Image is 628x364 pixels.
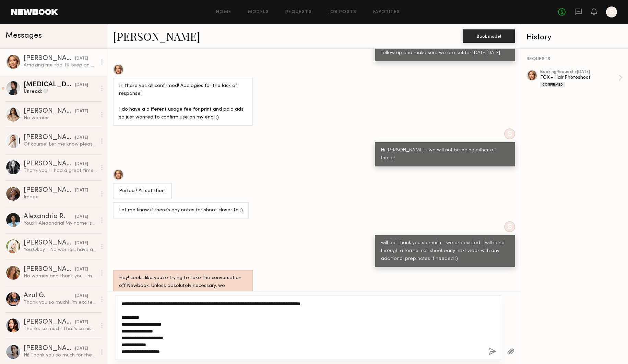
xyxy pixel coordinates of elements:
[24,345,75,352] div: [PERSON_NAME]
[24,134,75,141] div: [PERSON_NAME]
[24,81,75,88] div: [MEDICAL_DATA][PERSON_NAME]
[75,187,88,194] div: [DATE]
[119,206,243,214] div: Let me know if there’s any notes for shoot closer to :)
[75,55,88,62] div: [DATE]
[75,346,88,352] div: [DATE]
[540,82,565,87] div: Confirmed
[381,41,509,57] div: Hi [PERSON_NAME], [PERSON_NAME] reaching out to follow up and make sure we are set for [DATE][DATE].
[373,10,400,14] a: Favorites
[24,240,75,247] div: [PERSON_NAME]
[24,220,97,227] div: You: Hi Alexandria! My name is [PERSON_NAME], reaching out from [GEOGRAPHIC_DATA], an LA based ha...
[24,115,97,121] div: No worries!
[24,299,97,306] div: Thank you so much! I’m excited to look through them :)
[24,326,97,332] div: Thanks so much! That’s so nice of you guys. Everything looks amazing!
[24,141,97,148] div: Of course! Let me know please 🙏🏼
[75,240,88,247] div: [DATE]
[24,161,75,167] div: [PERSON_NAME]
[24,62,97,68] div: Amazing me too! I’ll keep an eye out for it! Thank you!
[24,187,75,194] div: [PERSON_NAME]
[381,239,509,263] div: will do! Thank you so much - we are excited. I will send through a formal call sheet early next w...
[248,10,269,14] a: Models
[24,273,97,279] div: No worries and thank you. I’m so glad you all love the content - It came out great!
[24,352,97,359] div: Hi! Thank you so much for the update, I hope the shoot goes well! and of course, I’m definitely o...
[606,7,617,17] a: S
[526,34,623,41] div: History
[24,108,75,115] div: [PERSON_NAME]
[24,55,75,62] div: [PERSON_NAME]
[285,10,312,14] a: Requests
[463,29,515,43] button: Book model
[119,187,166,195] div: Perfect! All set then!
[75,82,88,88] div: [DATE]
[113,29,200,43] a: [PERSON_NAME]
[540,70,618,74] div: booking Request • [DATE]
[24,319,75,326] div: [PERSON_NAME]
[24,194,97,200] div: Image
[24,213,75,220] div: Alexandria R.
[75,161,88,167] div: [DATE]
[526,57,623,62] div: REQUESTS
[24,247,97,253] div: You: Okay - No worries, have a great rest of your week!
[75,293,88,299] div: [DATE]
[381,147,509,162] div: Hi [PERSON_NAME] - we will not be doing either of those!
[24,266,75,273] div: [PERSON_NAME]
[5,32,42,40] span: Messages
[75,266,88,273] div: [DATE]
[75,214,88,220] div: [DATE]
[540,70,623,87] a: bookingRequest •[DATE]FOX - Hair PhotoshootConfirmed
[75,108,88,115] div: [DATE]
[24,167,97,174] div: Thank you ! I had a great time with you as well :) can’t wait to see !
[540,74,618,81] div: FOX - Hair Photoshoot
[24,88,97,95] div: Unread: 🤍
[75,319,88,326] div: [DATE]
[119,274,247,306] div: Hey! Looks like you’re trying to take the conversation off Newbook. Unless absolutely necessary, ...
[75,135,88,141] div: [DATE]
[24,292,75,299] div: Azul G.
[119,82,247,122] div: Hi there yes all confirmed! Apologies for the lack of response! I do have a different usage fee f...
[328,10,357,14] a: Job Posts
[216,10,232,14] a: Home
[463,33,515,39] a: Book model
